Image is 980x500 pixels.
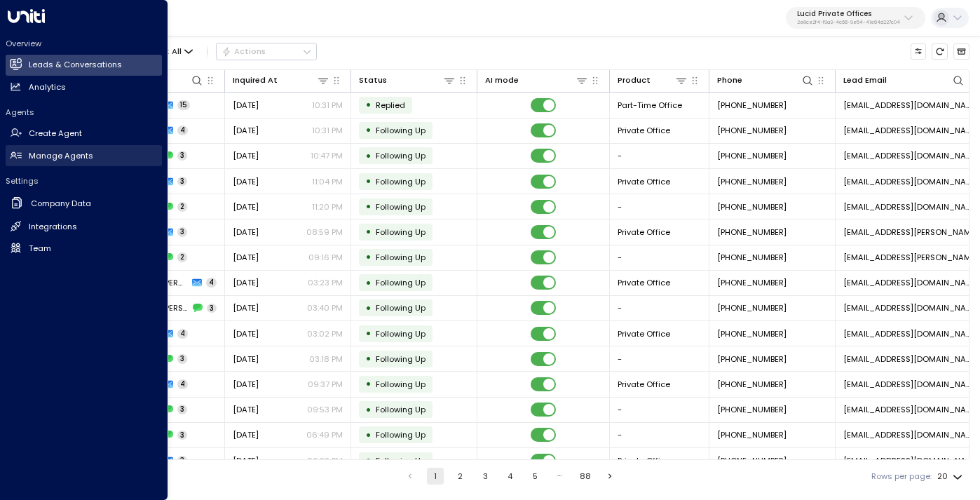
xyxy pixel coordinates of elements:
p: 03:02 PM [307,328,343,339]
span: 2 [177,202,187,212]
span: Aug 20, 2025 [233,252,259,263]
span: +18324184166 [717,328,787,339]
span: Aug 20, 2025 [233,227,259,238]
span: +15038510900 [717,277,787,288]
span: +12816029382 [717,201,787,212]
span: Aug 20, 2025 [233,176,259,187]
span: 3 [177,405,187,414]
p: 09:37 PM [308,379,343,390]
span: Following Up [376,429,426,440]
div: • [365,222,372,241]
p: 10:31 PM [312,125,343,136]
h2: Analytics [29,81,66,93]
td: - [610,346,709,371]
span: +14087094239 [717,100,787,111]
div: … [552,468,569,485]
td: - [610,144,709,168]
span: Following Up [376,302,426,313]
span: Following Up [376,353,426,365]
span: +18178838944 [717,429,787,440]
div: • [365,374,372,393]
div: • [365,400,372,419]
div: Status [359,74,387,87]
span: 3 [177,151,187,161]
span: jennifercarmencastillo18@gmail.com [843,353,978,365]
button: Go to page 4 [502,468,519,485]
span: Aug 15, 2025 [233,277,259,288]
a: Leads & Conversations [6,55,162,76]
span: 3 [207,304,217,313]
p: 11:04 PM [312,176,343,187]
div: Product [618,74,688,87]
a: Manage Agents [6,145,162,166]
button: Go to page 88 [577,468,594,485]
h2: Agents [6,107,162,118]
span: Following Up [376,201,426,212]
h2: Team [29,243,51,255]
span: Following Up [376,455,426,466]
span: Aug 14, 2025 [233,100,259,111]
h2: Leads & Conversations [29,59,122,71]
p: 09:16 PM [308,252,343,263]
nav: pagination navigation [401,468,619,485]
span: Private Office [618,379,670,390]
div: • [365,299,372,318]
span: 4 [206,278,217,288]
span: holmesdebbie342@gmail.com [843,176,978,187]
span: Following Up [376,125,426,136]
h2: Company Data [31,198,91,210]
span: +15038510900 [717,302,787,313]
span: tarachantel@gmail.com [843,302,978,313]
div: • [365,426,372,445]
span: Private Office [618,328,670,339]
td: - [610,398,709,422]
td: - [610,245,709,270]
span: holmesdebbie342@gmail.com [843,201,978,212]
span: Private Office [618,125,670,136]
span: Following Up [376,277,426,288]
a: Analytics [6,76,162,97]
span: 4 [177,329,188,339]
button: Go to page 3 [477,468,494,485]
div: Product [618,74,651,87]
td: - [610,423,709,447]
span: jennifercarmencastillo18@gmail.com [843,328,978,339]
p: 08:59 PM [306,227,343,238]
span: 15 [177,100,190,110]
div: AI mode [485,74,519,87]
span: Private Office [618,176,670,187]
span: Aug 14, 2025 [233,150,259,161]
p: Lucid Private Offices [797,10,900,18]
span: Following Up [376,227,426,238]
span: Following Up [376,150,426,161]
button: page 1 [427,468,444,485]
span: cpulliam@smith-system.com [843,252,978,263]
span: Aug 15, 2025 [233,404,259,415]
span: Aug 20, 2025 [233,201,259,212]
h2: Overview [6,38,162,49]
div: Phone [717,74,742,87]
div: Phone [717,74,814,87]
td: - [610,194,709,219]
p: 10:31 PM [312,100,343,111]
p: 06:32 PM [307,455,343,466]
span: Aug 14, 2025 [233,125,259,136]
span: tarachantel@gmail.com [843,277,978,288]
div: • [365,147,372,165]
span: 3 [177,354,187,364]
span: +18178838944 [717,455,787,466]
span: Private Office [618,277,670,288]
span: Following Up [376,176,426,187]
div: • [365,324,372,343]
span: 2 [177,252,187,262]
div: • [365,451,372,470]
a: Create Agent [6,123,162,144]
span: colinsunderland@gmail.com [843,379,978,390]
span: Aug 18, 2025 [233,429,259,440]
span: +18324184166 [717,353,787,365]
span: Part-Time Office [618,100,682,111]
span: Following Up [376,328,426,339]
span: +12817402055 [717,404,787,415]
h2: Manage Agents [29,150,93,162]
span: 3 [177,227,187,237]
